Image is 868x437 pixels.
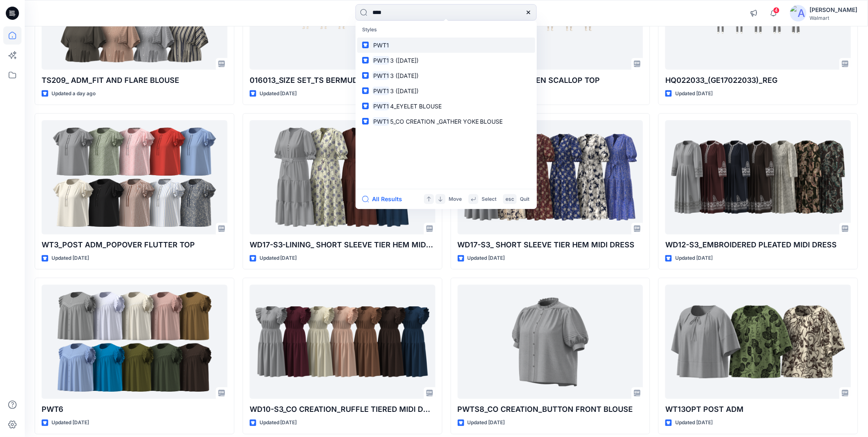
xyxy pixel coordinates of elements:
span: 4 [773,7,780,14]
a: PWT13 ([DATE]) [357,68,535,83]
p: Updated [DATE] [51,254,89,263]
p: Updated [DATE] [260,89,297,98]
p: Select [482,195,496,204]
p: Move [449,195,462,204]
div: Walmart [810,15,858,21]
p: Quit [520,195,529,204]
a: PWT14_EYELET BLOUSE [357,99,535,114]
a: PWT15_CO CREATION _GATHER YOKE BLOUSE [357,114,535,129]
p: 016013_SIZE SET_TS BERMUDA SHORT (REFINED LINEN SHORT) [250,75,435,86]
a: WD17-S3-LINING_ SHORT SLEEVE TIER HEM MIDI DRESS [250,120,435,235]
p: TS209_ ADM_FIT AND FLARE BLOUSE [42,75,227,86]
span: 3 ([DATE]) [390,57,419,64]
p: PWT6 [42,404,227,416]
a: WT3_POST ADM_POPOVER FLUTTER TOP [42,120,227,235]
p: HQ022033_(GE17022033)_REG [665,75,851,86]
a: PWT1 [357,38,535,53]
a: WT13OPT POST ADM [665,285,851,399]
p: Updated [DATE] [260,254,297,263]
mark: PWT1 [372,117,390,126]
mark: PWT1 [372,101,390,111]
mark: PWT1 [372,56,390,65]
mark: PWT1 [372,71,390,80]
p: Updated a day ago [51,89,96,98]
a: WD17-S3_ SHORT SLEEVE TIER HEM MIDI DRESS [458,120,643,235]
p: WT3_POST ADM_POPOVER FLUTTER TOP [42,240,227,251]
p: 018931_SIZE_SET_LINEN SCALLOP TOP [458,75,643,86]
p: WD12-S3_EMBROIDERED PLEATED MIDI DRESS [665,240,851,251]
a: WD10-S3_CO CREATION_RUFFLE TIERED MIDI DRESS [250,285,435,399]
a: PWT13 ([DATE]) [357,53,535,68]
a: WD12-S3_EMBROIDERED PLEATED MIDI DRESS [665,120,851,235]
p: Updated [DATE] [260,419,297,428]
p: Updated [DATE] [675,89,713,98]
p: Styles [357,22,535,38]
div: [PERSON_NAME] [810,5,858,15]
img: avatar [790,5,807,21]
mark: PWT1 [372,40,390,50]
span: 5_CO CREATION _GATHER YOKE BLOUSE [390,118,503,125]
p: Updated [DATE] [468,419,505,428]
p: Updated [DATE] [51,419,89,428]
a: PWT13 ([DATE]) [357,83,535,99]
p: WD17-S3_ SHORT SLEEVE TIER HEM MIDI DRESS [458,240,643,251]
span: 4_EYELET BLOUSE [390,103,442,110]
p: esc [505,195,514,204]
mark: PWT1 [372,86,390,96]
p: WT13OPT POST ADM [665,404,851,416]
p: WD10-S3_CO CREATION_RUFFLE TIERED MIDI DRESS [250,404,435,416]
p: PWTS8_CO CREATION_BUTTON FRONT BLOUSE [458,404,643,416]
p: Updated [DATE] [675,419,713,428]
p: WD17-S3-LINING_ SHORT SLEEVE TIER HEM MIDI DRESS [250,240,435,251]
p: Updated [DATE] [468,254,505,263]
button: All Results [362,194,407,204]
span: 3 ([DATE]) [390,72,419,79]
a: PWT6 [42,285,227,399]
span: 3 ([DATE]) [390,87,419,94]
a: PWTS8_CO CREATION_BUTTON FRONT BLOUSE [458,285,643,399]
p: Updated [DATE] [675,254,713,263]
